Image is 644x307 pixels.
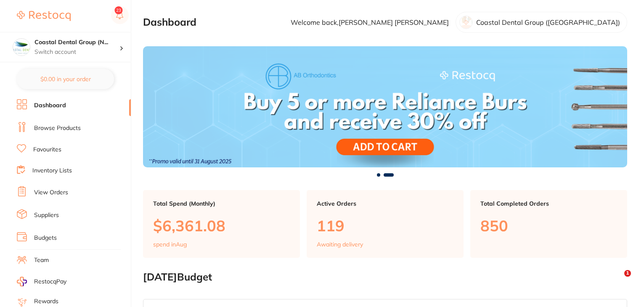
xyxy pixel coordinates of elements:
a: Total Completed Orders850 [470,190,627,258]
p: Total Completed Orders [480,200,617,207]
a: Suppliers [34,211,59,220]
a: Inventory Lists [32,167,72,175]
a: Dashboard [34,101,66,110]
a: Budgets [34,234,57,242]
a: View Orders [34,188,68,197]
p: 119 [317,217,453,234]
a: Rewards [34,297,58,306]
a: Active Orders119Awaiting delivery [307,190,464,258]
iframe: Intercom live chat [607,270,627,290]
h2: Dashboard [143,16,196,28]
p: spend in Aug [153,241,187,248]
p: Awaiting delivery [317,241,363,248]
p: Total Spend (Monthly) [153,200,290,207]
a: Restocq Logo [17,6,71,26]
p: $6,361.08 [153,217,290,234]
img: RestocqPay [17,277,27,286]
p: 850 [480,217,617,234]
span: RestocqPay [34,278,66,286]
a: Browse Products [34,124,81,132]
p: Active Orders [317,200,453,207]
p: Coastal Dental Group ([GEOGRAPHIC_DATA]) [476,19,620,26]
a: Team [34,256,49,265]
button: $0.00 in your order [17,69,114,89]
span: 1 [624,270,631,277]
img: Restocq Logo [17,11,71,21]
p: Switch account [34,48,119,56]
a: Favourites [33,146,61,154]
h2: [DATE] Budget [143,271,627,283]
img: Coastal Dental Group (Newcastle) [13,39,30,56]
a: Total Spend (Monthly)$6,361.08spend inAug [143,190,300,258]
a: RestocqPay [17,277,66,286]
h4: Coastal Dental Group (Newcastle) [34,38,119,47]
p: Welcome back, [PERSON_NAME] [PERSON_NAME] [291,19,449,26]
img: Dashboard [143,46,627,167]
